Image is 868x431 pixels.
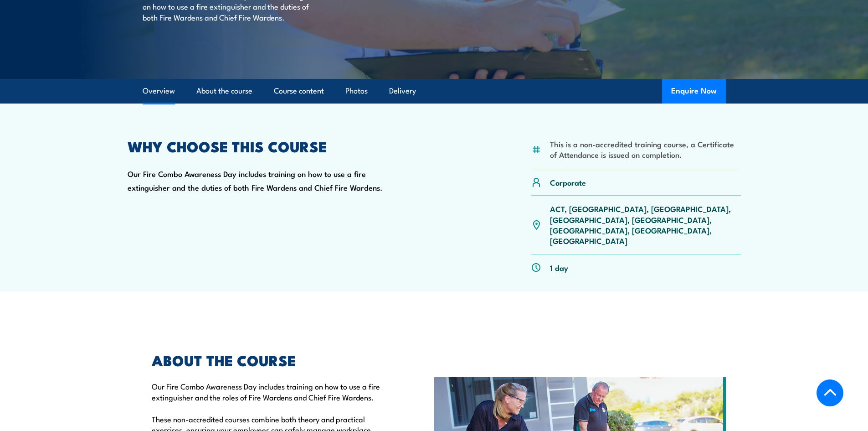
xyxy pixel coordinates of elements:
p: Corporate [550,177,586,187]
li: This is a non-accredited training course, a Certificate of Attendance is issued on completion. [550,139,741,160]
a: About the course [196,79,252,103]
a: Delivery [389,79,416,103]
h2: ABOUT THE COURSE [152,353,392,366]
p: Our Fire Combo Awareness Day includes training on how to use a fire extinguisher and the roles of... [152,381,392,402]
h2: WHY CHOOSE THIS COURSE [128,140,394,152]
p: 1 day [550,262,568,273]
a: Course content [274,79,324,103]
div: Our Fire Combo Awareness Day includes training on how to use a fire extinguisher and the duties o... [128,140,394,280]
p: ACT, [GEOGRAPHIC_DATA], [GEOGRAPHIC_DATA], [GEOGRAPHIC_DATA], [GEOGRAPHIC_DATA], [GEOGRAPHIC_DATA... [550,203,741,246]
a: Overview [143,79,175,103]
button: Enquire Now [662,79,726,104]
a: Photos [345,79,368,103]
